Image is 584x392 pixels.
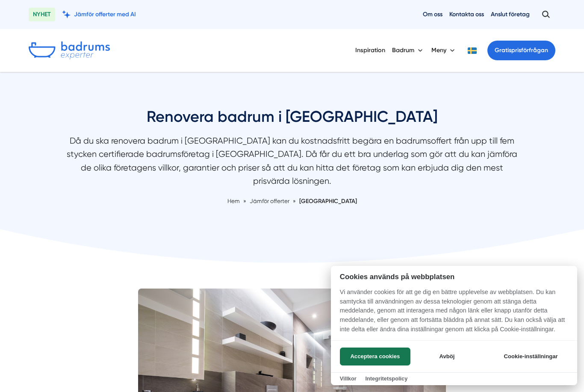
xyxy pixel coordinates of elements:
[493,348,568,365] button: Cookie-inställningar
[413,348,481,365] button: Avböj
[331,273,577,281] h2: Cookies används på webbplatsen
[340,375,357,382] a: Villkor
[331,288,577,340] p: Vi använder cookies för att ge dig en bättre upplevelse av webbplatsen. Du kan samtycka till anvä...
[365,375,407,382] a: Integritetspolicy
[340,348,410,365] button: Acceptera cookies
